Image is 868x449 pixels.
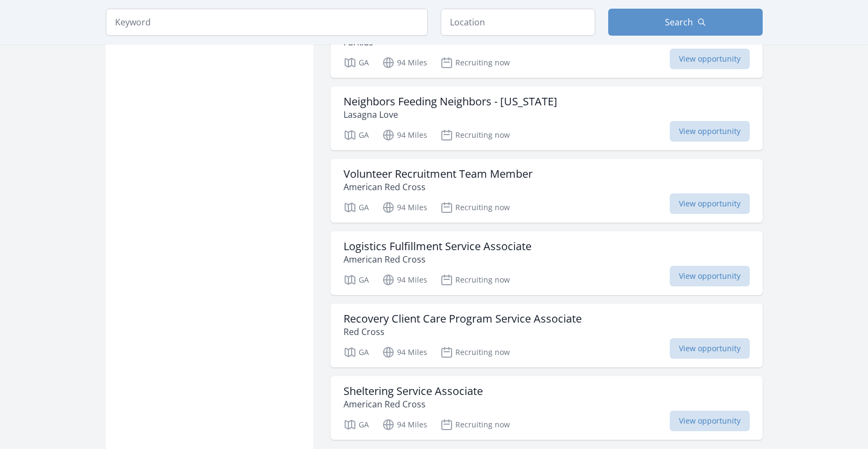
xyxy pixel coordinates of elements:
[441,9,595,36] input: Location
[331,14,763,78] a: Thrift Store Associate Furkids GA 94 Miles Recruiting now View opportunity
[440,346,510,359] p: Recruiting now
[440,129,510,142] p: Recruiting now
[382,346,427,359] p: 94 Miles
[344,385,483,398] h3: Sheltering Service Associate
[331,304,763,367] a: Recovery Client Care Program Service Associate Red Cross GA 94 Miles Recruiting now View opportunity
[382,56,427,69] p: 94 Miles
[344,253,531,266] p: American Red Cross
[440,56,510,69] p: Recruiting now
[344,346,369,359] p: GA
[344,180,533,193] p: American Red Cross
[670,193,750,214] span: View opportunity
[331,159,763,223] a: Volunteer Recruitment Team Member American Red Cross GA 94 Miles Recruiting now View opportunity
[344,108,557,121] p: Lasagna Love
[344,398,483,411] p: American Red Cross
[344,167,533,180] h3: Volunteer Recruitment Team Member
[331,376,763,440] a: Sheltering Service Associate American Red Cross GA 94 Miles Recruiting now View opportunity
[608,9,763,36] button: Search
[344,56,369,69] p: GA
[382,418,427,431] p: 94 Miles
[440,273,510,286] p: Recruiting now
[670,411,750,431] span: View opportunity
[665,16,693,29] span: Search
[382,201,427,214] p: 94 Miles
[331,86,763,150] a: Neighbors Feeding Neighbors - [US_STATE] Lasagna Love GA 94 Miles Recruiting now View opportunity
[106,9,428,36] input: Keyword
[344,240,531,253] h3: Logistics Fulfillment Service Associate
[331,231,763,295] a: Logistics Fulfillment Service Associate American Red Cross GA 94 Miles Recruiting now View opport...
[344,201,369,214] p: GA
[344,418,369,431] p: GA
[344,273,369,286] p: GA
[670,49,750,69] span: View opportunity
[344,129,369,142] p: GA
[670,338,750,359] span: View opportunity
[344,325,582,338] p: Red Cross
[440,201,510,214] p: Recruiting now
[670,266,750,286] span: View opportunity
[440,418,510,431] p: Recruiting now
[344,312,582,325] h3: Recovery Client Care Program Service Associate
[344,95,557,108] h3: Neighbors Feeding Neighbors - [US_STATE]
[382,273,427,286] p: 94 Miles
[670,121,750,142] span: View opportunity
[382,129,427,142] p: 94 Miles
